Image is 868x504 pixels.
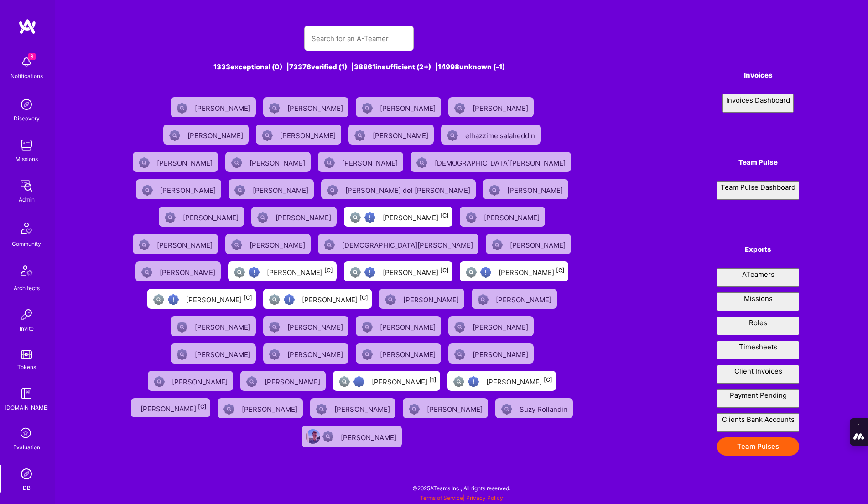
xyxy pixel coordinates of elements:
[375,285,468,312] a: Not Scrubbed[PERSON_NAME]
[14,114,40,123] div: Discovery
[466,212,477,223] img: Not Scrubbed
[249,238,307,250] div: [PERSON_NAME]
[499,265,565,277] div: [PERSON_NAME]
[473,348,530,359] div: [PERSON_NAME]
[224,258,340,285] a: Not fully vettedHigh Potential User[PERSON_NAME][C]
[454,349,465,360] img: Not Scrubbed
[260,312,352,340] a: Not Scrubbed[PERSON_NAME]
[249,156,307,168] div: [PERSON_NAME]
[18,18,36,35] img: logo
[223,404,234,415] img: Not Scrubbed
[132,258,224,285] a: Not Scrubbed[PERSON_NAME]
[287,348,345,359] div: [PERSON_NAME]
[359,294,368,301] sup: [C]
[260,94,352,121] a: Not Scrubbed[PERSON_NAME]
[717,317,799,335] button: Roles
[468,285,561,312] a: Not Scrubbed[PERSON_NAME]
[362,349,373,360] img: Not Scrubbed
[124,62,594,72] div: 1333 exceptional (0) | 73376 verified (1) | 38861 insufficient (2+) | 14998 unknown (-1)
[10,71,43,81] div: Notifications
[187,129,245,140] div: [PERSON_NAME]
[154,376,165,387] img: Not Scrubbed
[168,294,179,305] img: High Potential User
[252,121,345,148] a: Not Scrubbed[PERSON_NAME]
[253,183,310,195] div: [PERSON_NAME]
[55,477,868,499] div: © 2025 ATeams Inc., All rights reserved.
[322,431,333,442] img: Not Scrubbed
[345,183,472,195] div: [PERSON_NAME] del [PERSON_NAME]
[717,94,799,113] a: Invoices Dashboard
[717,268,799,287] button: ATeamers
[177,103,187,114] img: Not Scrubbed
[214,395,307,422] a: Not Scrubbed[PERSON_NAME]
[544,376,552,383] sup: [C]
[302,293,368,305] div: [PERSON_NAME]
[456,203,549,230] a: Not Scrubbed[PERSON_NAME]
[142,185,153,196] img: Not Scrubbed
[177,349,187,360] img: Not Scrubbed
[364,267,375,278] img: High Potential User
[342,238,475,250] div: [DEMOGRAPHIC_DATA][PERSON_NAME]
[140,402,207,414] div: [PERSON_NAME]
[427,402,484,414] div: [PERSON_NAME]
[362,322,373,333] img: Not Scrubbed
[383,265,449,277] div: [PERSON_NAME]
[307,395,399,422] a: Not Scrubbed[PERSON_NAME]
[492,395,577,422] a: Not ScrubbedSuzy Rollandin
[260,285,375,312] a: Not fully vettedHigh Potential User[PERSON_NAME][C]
[339,376,350,387] img: Not fully vetted
[717,292,799,311] button: Missions
[269,103,280,114] img: Not Scrubbed
[13,442,40,452] div: Evaluation
[327,185,338,196] img: Not Scrubbed
[14,283,40,293] div: Architects
[157,238,214,250] div: [PERSON_NAME]
[722,94,794,113] button: Invoices Dashboard
[507,183,565,195] div: [PERSON_NAME]
[350,212,361,223] img: Not fully vetted
[234,185,245,196] img: Not Scrubbed
[144,285,260,312] a: Not fully vettedHigh Potential User[PERSON_NAME][C]
[314,148,407,176] a: Not Scrubbed[PERSON_NAME]
[287,101,345,113] div: [PERSON_NAME]
[385,294,396,305] img: Not Scrubbed
[16,217,37,239] img: Community
[139,239,150,250] img: Not Scrubbed
[447,130,458,141] img: Not Scrubbed
[12,239,41,249] div: Community
[265,375,322,387] div: [PERSON_NAME]
[465,129,537,140] div: elhazzime salaheddin
[420,494,463,501] a: Terms of Service
[260,340,352,367] a: Not Scrubbed[PERSON_NAME]
[510,238,567,250] div: [PERSON_NAME]
[717,413,799,432] button: Clients Bank Accounts
[19,195,35,204] div: Admin
[267,265,333,277] div: [PERSON_NAME]
[186,293,252,305] div: [PERSON_NAME]
[167,340,260,367] a: Not Scrubbed[PERSON_NAME]
[717,341,799,359] button: Timesheets
[269,349,280,360] img: Not Scrubbed
[429,376,437,383] sup: [1]
[5,403,49,412] div: [DOMAIN_NAME]
[160,183,218,195] div: [PERSON_NAME]
[445,340,537,367] a: Not Scrubbed[PERSON_NAME]
[324,239,335,250] img: Not Scrubbed
[484,211,541,223] div: [PERSON_NAME]
[345,121,437,148] a: Not Scrubbed[PERSON_NAME]
[18,425,35,442] i: icon SelectionTeam
[334,402,392,414] div: [PERSON_NAME]
[244,294,252,301] sup: [C]
[249,267,260,278] img: High Potential User
[341,431,398,442] div: [PERSON_NAME]
[183,211,240,223] div: [PERSON_NAME]
[445,312,537,340] a: Not Scrubbed[PERSON_NAME]
[717,158,799,166] h4: Team Pulse
[456,258,572,285] a: Not fully vettedHigh Potential User[PERSON_NAME][C]
[17,362,36,372] div: Tokens
[225,176,317,203] a: Not Scrubbed[PERSON_NAME]
[172,375,229,387] div: [PERSON_NAME]
[444,367,560,395] a: Not fully vettedHigh Potential User[PERSON_NAME][C]
[280,129,338,140] div: [PERSON_NAME]
[501,404,512,415] img: Not Scrubbed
